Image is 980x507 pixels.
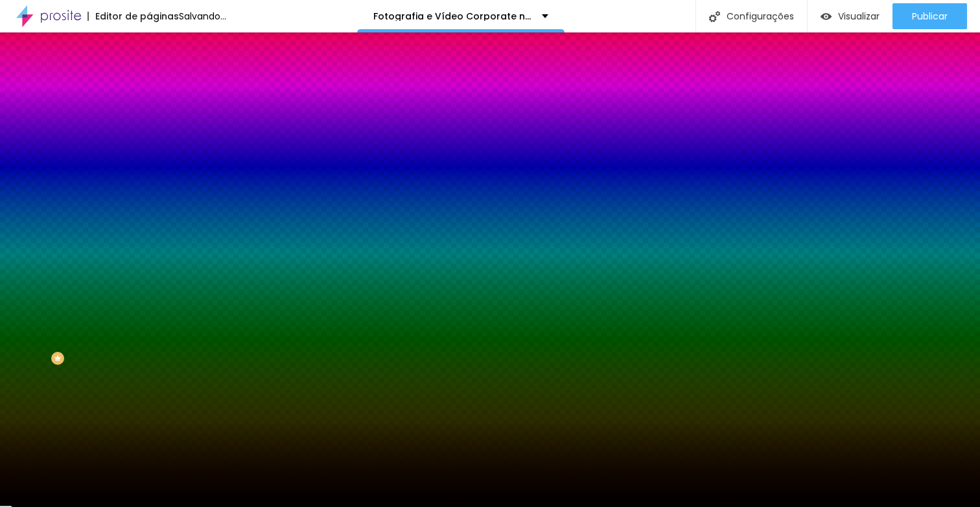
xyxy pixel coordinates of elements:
[179,12,226,21] div: Salvando...
[838,11,880,21] span: Visualizar
[87,12,179,21] div: Editor de páginas
[821,11,832,22] img: view-1.svg
[808,3,892,29] button: Visualizar
[709,11,720,22] img: Icone
[912,11,948,21] span: Publicar
[892,3,967,29] button: Publicar
[373,12,532,21] p: Fotografia e Vídeo Corporate no [GEOGRAPHIC_DATA] | Imagens de Impacto para a sua Marca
